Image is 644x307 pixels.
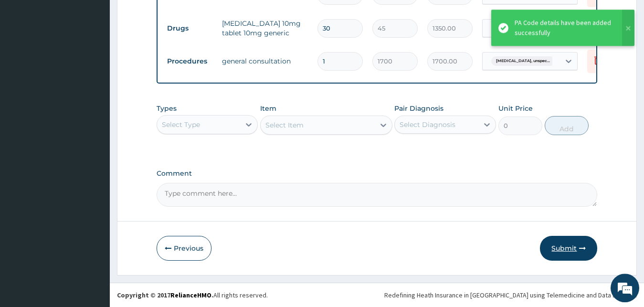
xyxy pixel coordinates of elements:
label: Pair Diagnosis [394,104,443,113]
span: [MEDICAL_DATA], unspec... [491,56,555,66]
div: Select Diagnosis [400,120,455,129]
label: Types [157,105,177,113]
div: Minimize live chat window [157,5,179,28]
strong: Copyright © 2017 . [117,291,213,299]
footer: All rights reserved. [110,283,644,307]
td: [MEDICAL_DATA] 10mg tablet 10mg generic [217,14,313,42]
button: Add [545,116,589,135]
td: Drugs [162,20,217,37]
textarea: Type your message and hit 'Enter' [5,205,182,239]
label: Unit Price [498,104,533,113]
button: Previous [157,236,211,261]
div: PA Code details have been added successfully [515,18,613,38]
div: Chat with us now [50,53,160,66]
label: Item [260,104,276,113]
td: Procedures [162,53,217,70]
div: Select Type [162,120,200,129]
div: Redefining Heath Insurance in [GEOGRAPHIC_DATA] using Telemedicine and Data Science! [384,290,637,300]
button: Submit [540,236,597,261]
label: Comment [157,169,598,178]
a: RelianceHMO [170,291,211,299]
img: d_794563401_company_1708531726252_794563401 [18,48,39,72]
span: We're online! [55,93,132,189]
td: general consultation [217,52,313,71]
